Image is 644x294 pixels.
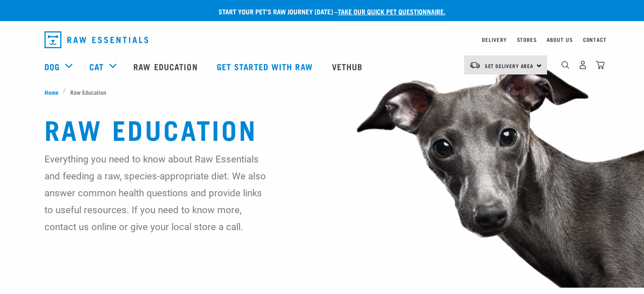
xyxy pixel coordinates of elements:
[44,60,60,73] a: Dog
[208,49,323,83] a: Get started with Raw
[89,60,104,73] a: Cat
[44,151,267,235] p: Everything you need to know about Raw Essentials and feeding a raw, species-appropriate diet. We ...
[482,38,506,41] a: Delivery
[485,64,534,67] span: Set Delivery Area
[596,60,605,69] img: home-icon@2x.png
[469,61,481,69] img: van-moving.png
[578,60,587,69] img: user.png
[44,31,148,48] img: Raw Essentials Logo
[583,38,607,41] a: Contact
[44,88,63,96] a: Home
[44,113,600,144] h1: Raw Education
[44,88,600,96] nav: breadcrumbs
[338,9,445,13] a: take our quick pet questionnaire.
[38,28,607,52] nav: dropdown navigation
[547,38,572,41] a: About Us
[517,38,537,41] a: Stores
[125,49,208,83] a: Raw Education
[561,61,569,69] img: home-icon-1@2x.png
[323,49,373,83] a: Vethub
[44,88,58,96] span: Home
